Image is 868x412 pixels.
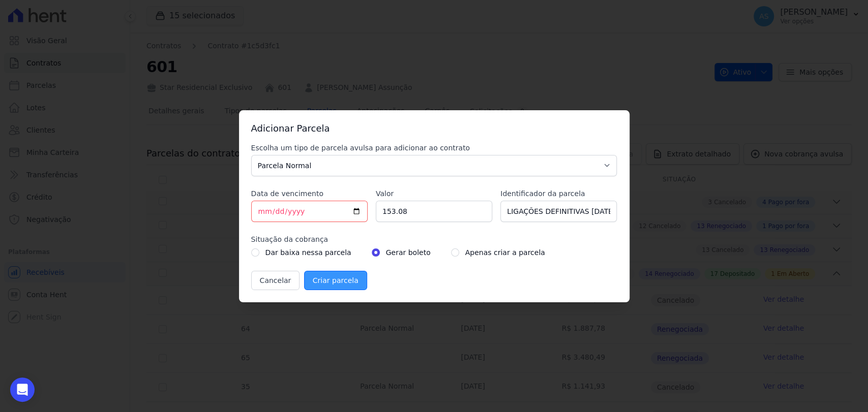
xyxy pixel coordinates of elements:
[10,377,35,402] div: Open Intercom Messenger
[251,122,617,135] h3: Adicionar Parcela
[265,246,351,259] label: Dar baixa nessa parcela
[251,271,300,290] button: Cancelar
[500,188,617,199] label: Identificador da parcela
[251,143,617,153] label: Escolha um tipo de parcela avulsa para adicionar ao contrato
[376,188,492,199] label: Valor
[304,271,367,290] input: Criar parcela
[251,188,368,199] label: Data de vencimento
[251,234,617,244] label: Situação da cobrança
[386,246,431,259] label: Gerar boleto
[465,246,545,259] label: Apenas criar a parcela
